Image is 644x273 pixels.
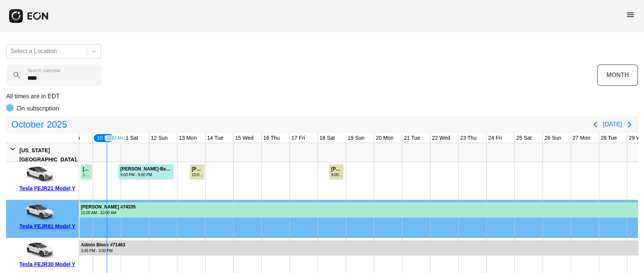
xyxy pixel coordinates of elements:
div: 23 Thu [459,133,478,143]
div: 10:00 AM - 10:00 AM [81,210,136,216]
button: Next page [622,117,637,132]
div: 18 Sat [318,133,336,143]
img: car [19,241,57,260]
button: MONTH [597,65,638,86]
div: Tesla FEJR61 Model Y [19,222,76,231]
div: [US_STATE][GEOGRAPHIC_DATA], [GEOGRAPHIC_DATA] [19,146,78,173]
p: On subscription [17,104,59,113]
img: car [19,203,57,222]
div: 28 Tue [599,133,619,143]
div: 21 Tue [402,133,422,143]
div: 27 Mon [571,133,592,143]
div: [PERSON_NAME] #78642 [192,166,204,172]
div: 14 Tue [206,133,225,143]
div: 17 Fri [290,133,307,143]
div: 22 Wed [430,133,452,143]
div: Tesla FEJR21 Model Y [19,184,76,193]
div: 25 Sat [515,133,533,143]
div: 26 Sun [543,133,563,143]
span: menu [626,10,635,19]
div: 11 Sat [121,133,139,143]
div: [PERSON_NAME]-Bezyuk #65239 [120,166,173,172]
button: October2025 [7,117,72,132]
label: Search calendar [27,68,60,74]
span: 2025 [45,117,68,132]
div: 12 Sun [149,133,169,143]
div: 3:45 PM - 3:00 PM [81,248,125,254]
button: Previous page [588,117,603,132]
div: 20 Mon [374,133,395,143]
div: 9:00 AM - 10:00 PM [331,172,343,178]
div: Rented for 2 days by Ayna Galtseva-Bezyuk Current status is confirmed [118,162,174,180]
div: 9:00 PM - 9:00 PM [120,172,173,178]
div: 16 Thu [262,133,281,143]
div: 1:00 PM - 11:30 PM [83,172,91,178]
img: car [19,165,57,184]
div: 24 Fri [487,133,503,143]
div: 19 Sun [346,133,366,143]
button: [DATE] [603,118,622,131]
div: [PERSON_NAME] #75988 [331,166,343,172]
div: 10 Fri [93,133,114,143]
div: Rented for 1 days by Jonathan Park Current status is verified [329,162,344,180]
div: 15 Wed [234,133,255,143]
div: Rented for 1 days by Younes Katibi Current status is rental [80,162,92,180]
span: October [10,117,45,132]
div: [PERSON_NAME] #77938 [83,166,91,172]
div: 13 Mon [177,133,198,143]
div: Tesla FEJR30 Model Y [19,260,76,269]
div: 10:00 AM - 11:30 PM [192,172,204,178]
div: Admin Block #71463 [81,242,125,248]
p: All times are in EDT [6,92,638,101]
div: [PERSON_NAME] #74335 [81,204,136,210]
div: Rented for 1 days by ALEKSEI PONTRIAGIN Current status is verified [189,162,205,180]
